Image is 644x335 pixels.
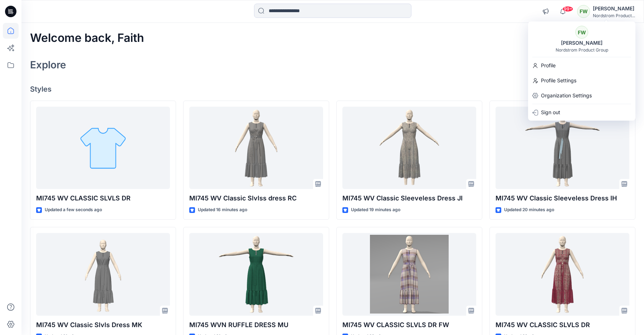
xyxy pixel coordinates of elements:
p: Updated 16 minutes ago [198,206,247,214]
p: Sign out [541,106,560,119]
a: MI745 WV CLASSIC SLVLS DR FW [342,233,476,316]
div: [PERSON_NAME] [557,39,607,47]
p: MI745 WV Classic Slvlss dress RC [189,193,323,203]
span: 99+ [562,6,573,12]
div: Nordstrom Product... [593,13,635,18]
a: MI745 WV CLASSIC SLVLS DR [496,233,629,316]
p: Profile Settings [541,74,576,87]
a: MI745 WV Classic Slvlss dress RC [189,107,323,189]
a: MI745 WV Classic Slvls Dress MK [36,233,170,316]
p: MI745 WV CLASSIC SLVLS DR [36,193,170,203]
div: FW [575,26,588,39]
p: Organization Settings [541,89,592,102]
a: MI745 WV Classic Sleeveless Dress IH [496,107,629,189]
div: Nordstrom Product Group [556,47,608,53]
h2: Explore [30,59,66,71]
p: MI745 WV Classic Sleeveless Dress IH [496,193,629,203]
p: MI745 WV Classic Sleeveless Dress JI [342,193,476,203]
div: [PERSON_NAME] [593,4,635,13]
p: MI745 WV CLASSIC SLVLS DR [496,320,629,330]
p: MI745 WV Classic Slvls Dress MK [36,320,170,330]
p: Updated 20 minutes ago [504,206,554,214]
p: MI745 WV CLASSIC SLVLS DR FW [342,320,476,330]
a: Organization Settings [528,89,635,102]
p: Updated 19 minutes ago [351,206,400,214]
p: Updated a few seconds ago [45,206,102,214]
a: Profile [528,59,635,72]
a: MI745 WV Classic Sleeveless Dress JI [342,107,476,189]
a: Profile Settings [528,74,635,87]
h2: Welcome back, Faith [30,31,144,45]
a: MI745 WVN RUFFLE DRESS MU [189,233,323,316]
div: FW [577,5,590,18]
h4: Styles [30,85,635,93]
p: MI745 WVN RUFFLE DRESS MU [189,320,323,330]
p: Profile [541,59,556,72]
a: MI745 WV CLASSIC SLVLS DR [36,107,170,189]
